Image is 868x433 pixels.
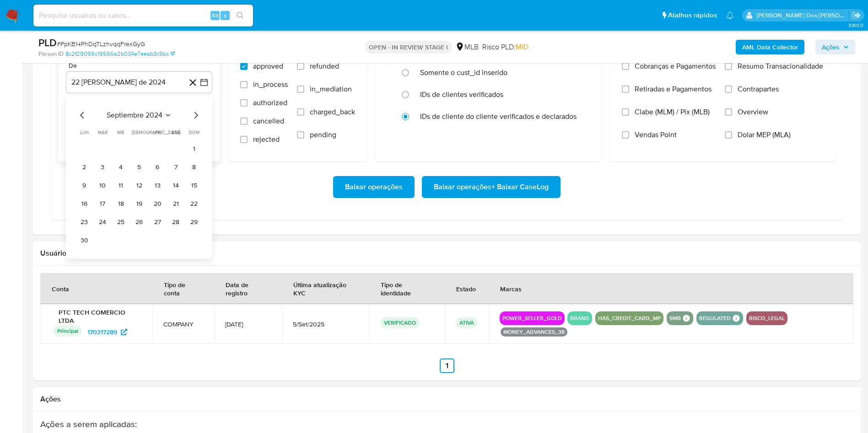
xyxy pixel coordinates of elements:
[482,42,528,52] span: Risco PLD:
[756,11,849,20] p: priscilla.barbante@mercadopago.com.br
[40,249,853,258] h2: Usuários Associados
[65,50,175,58] a: 8c2f29099c19566a2b034e7eeab3c9bc
[822,40,840,54] span: Ações
[224,11,226,20] span: s
[742,40,798,54] b: AML Data Collector
[726,11,734,19] a: Notificações
[455,42,479,52] div: MLB
[516,42,528,52] span: MID
[38,35,57,50] b: PLD
[852,11,861,20] a: Sair
[365,41,452,53] p: OPEN - IN REVIEW STAGE I
[33,10,253,21] input: Pesquise usuários ou casos...
[736,40,804,54] button: AML Data Collector
[211,11,219,20] span: Alt
[815,40,855,54] button: Ações
[231,9,249,22] button: search-icon
[848,21,863,29] span: 3.160.0
[40,395,853,404] h2: Ações
[38,50,64,58] b: Person ID
[40,419,764,429] h3: Ações a serem aplicadas :
[57,39,145,48] span: # PpKB14PhDqTLzhvqqFrexGyG
[668,11,717,20] span: Atalhos rápidos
